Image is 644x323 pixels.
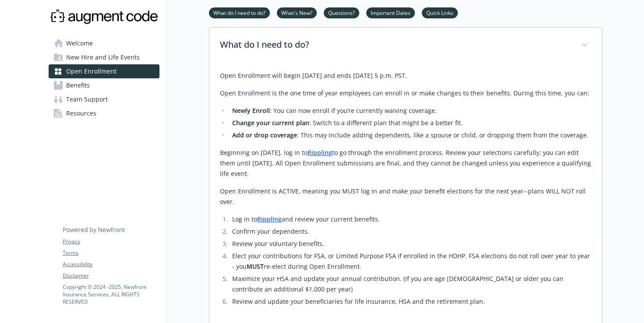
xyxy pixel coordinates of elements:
a: Privacy [63,238,159,246]
p: Open Enrollment is the one time of year employees can enroll in or make changes to their benefits... [220,88,591,98]
p: Copyright © 2024 - 2025 , Newfront Insurance Services, ALL RIGHTS RESERVED [63,283,159,305]
li: : You can now enroll if you’re currently waiving coverage. [230,105,591,116]
a: Questions? [324,8,359,17]
p: Open Enrollment will begin [DATE] and ends [DATE] 5 p.m. PST. [220,70,591,81]
a: Rippling [257,215,282,223]
li: Log in to and review your current benefits. [230,214,591,225]
a: Team Support [49,92,159,106]
span: New Hire and Life Events [66,50,140,64]
div: What do I need to do? [209,28,602,63]
span: Resources [66,106,96,120]
p: What do I need to do? [220,38,570,51]
li: Review your voluntary benefits. [230,239,591,249]
span: Open Enrollment [66,64,117,78]
span: Team Support [66,92,108,106]
a: What do I need to do? [209,8,270,17]
a: Open Enrollment [49,64,159,78]
a: What's New? [277,8,317,17]
a: Benefits [49,78,159,92]
a: Rippling [308,148,332,157]
strong: MUST [247,262,264,270]
a: Important Dates [366,8,415,17]
a: Accessibility [63,260,159,268]
a: New Hire and Life Events [49,50,159,64]
p: Beginning on [DATE], log in to to go through the enrollment process. Review your selections caref... [220,147,591,179]
a: Quick Links [422,8,458,17]
a: Resources [49,106,159,120]
span: Welcome [66,36,93,50]
li: Elect your contributions for FSA, or Limited Purpose FSA if enrolled in the HDHP. FSA elections d... [230,251,591,272]
a: Welcome [49,36,159,50]
li: Review and update your beneficiaries for life insurance, HSA and the retirement plan. [230,296,591,307]
li: Confirm your dependents. [230,226,591,237]
strong: Change your current plan [232,119,309,127]
li: : This may include adding dependents, like a spouse or child, or dropping them from the coverage. [230,130,591,140]
strong: Newly Enroll [232,106,270,115]
p: Open Enrollment is ACTIVE, meaning you MUST log in and make your benefit elections for the next y... [220,186,591,207]
li: : Switch to a different plan that might be a better fit. [230,118,591,128]
strong: Add or drop coverage [232,131,297,139]
a: Disclaimer [63,272,159,280]
span: Benefits [66,78,90,92]
a: Terms [63,249,159,257]
li: Maximize your HSA and update your annual contribution. (if you are age [DEMOGRAPHIC_DATA] or olde... [230,274,591,295]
